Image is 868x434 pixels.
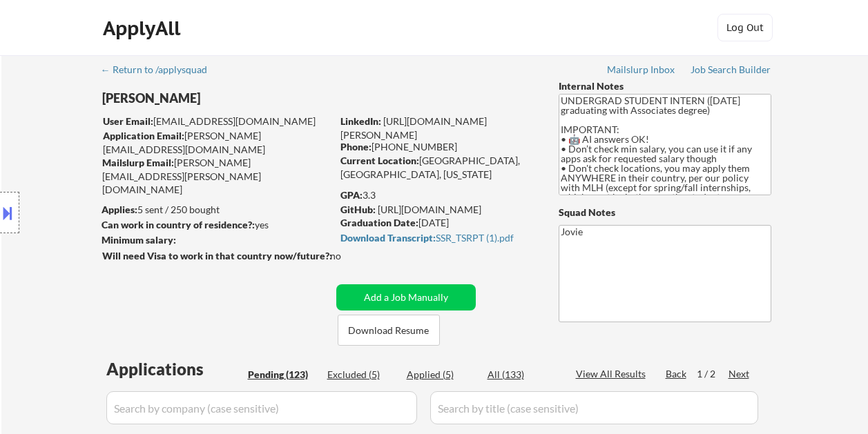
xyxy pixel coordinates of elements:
a: [URL][DOMAIN_NAME][PERSON_NAME] [340,115,487,141]
div: Mailslurp Inbox [607,65,676,75]
input: Search by title (case sensitive) [430,391,758,424]
strong: GPA: [340,189,363,201]
strong: GitHub: [340,204,376,215]
div: Applications [106,361,243,377]
div: 1 / 2 [697,367,729,381]
strong: Download Transcript: [340,232,436,244]
div: Next [729,367,751,381]
div: 3.3 [340,188,538,202]
div: SSR_TSRPT (1).pdf [340,233,532,243]
a: [URL][DOMAIN_NAME] [378,204,481,215]
div: [PHONE_NUMBER] [340,140,536,154]
a: Mailslurp Inbox [607,64,676,78]
div: Job Search Builder [691,65,771,75]
a: ← Return to /applysquad [101,64,220,78]
div: ApplyAll [103,17,184,40]
div: Applied (5) [407,368,476,382]
div: ← Return to /applysquad [101,65,220,75]
button: Log Out [717,14,773,41]
strong: Phone: [340,141,372,152]
input: Search by company (case sensitive) [106,391,417,424]
div: [DATE] [340,216,536,230]
div: Excluded (5) [327,368,396,382]
button: Add a Job Manually [336,284,476,310]
div: no [330,249,369,263]
button: Download Resume [338,315,440,346]
div: [GEOGRAPHIC_DATA], [GEOGRAPHIC_DATA], [US_STATE] [340,154,536,181]
a: Job Search Builder [691,64,771,78]
div: Squad Notes [559,206,771,219]
strong: Current Location: [340,155,419,166]
div: Pending (123) [248,368,317,382]
div: Internal Notes [559,79,771,93]
div: Back [666,367,688,381]
a: Download Transcript:SSR_TSRPT (1).pdf [340,233,532,246]
strong: Graduation Date: [340,217,418,228]
strong: LinkedIn: [340,115,381,127]
div: View All Results [576,367,650,381]
div: All (133) [488,368,557,382]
